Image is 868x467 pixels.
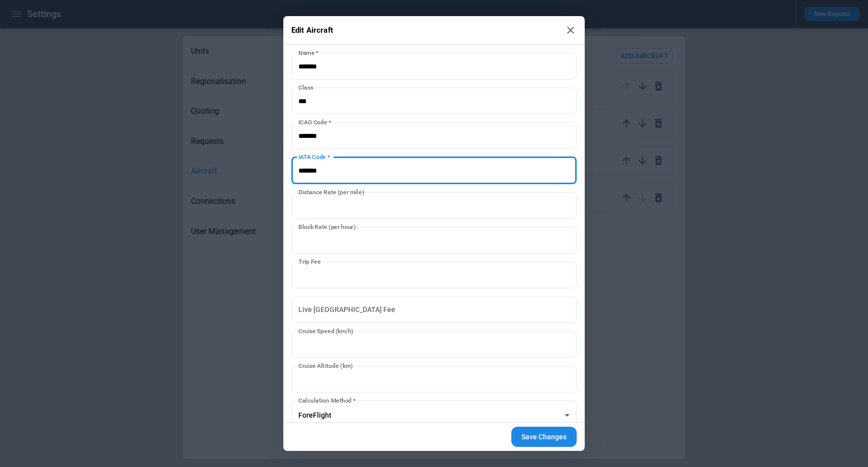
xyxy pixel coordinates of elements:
[298,188,364,196] label: Distance Rate (per mile)
[298,222,356,231] label: Block Rate (per hour)
[298,48,318,57] label: Name
[283,16,585,45] h2: Edit Aircraft
[298,396,356,405] label: Calculation Method
[298,118,331,126] label: ICAO Code
[298,152,330,161] label: IATA Code
[298,83,313,92] label: Class
[291,401,577,429] div: ForeFlight
[298,361,353,370] label: Cruise Altitude (km)
[511,427,577,447] button: Save Changes
[298,327,354,335] label: Cruise Speed (km/h)
[298,257,321,266] label: Trip Fee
